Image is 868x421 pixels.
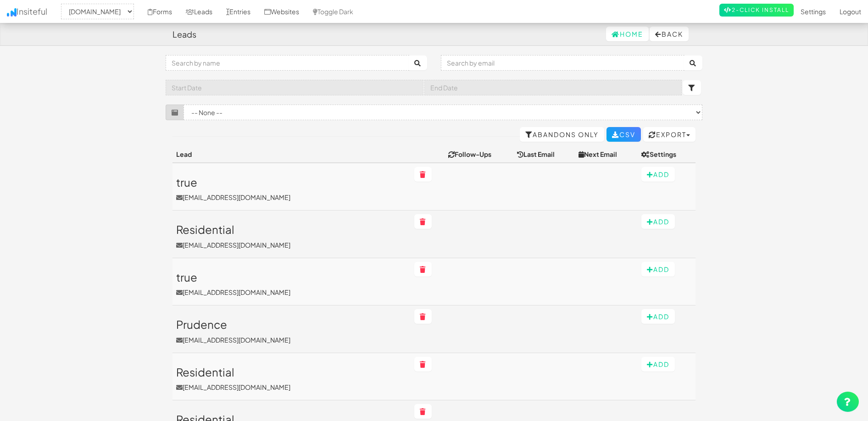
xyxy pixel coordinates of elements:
[172,146,411,163] th: Lead
[176,366,407,392] a: Residential[EMAIL_ADDRESS][DOMAIN_NAME]
[176,240,407,249] p: [EMAIL_ADDRESS][DOMAIN_NAME]
[441,55,684,71] input: Search by email
[176,271,407,297] a: true[EMAIL_ADDRESS][DOMAIN_NAME]
[641,309,675,324] button: Add
[513,146,575,163] th: Last Email
[176,288,407,297] p: [EMAIL_ADDRESS][DOMAIN_NAME]
[575,146,638,163] th: Next Email
[176,176,407,188] h3: true
[445,146,514,163] th: Follow-Ups
[176,382,407,392] p: [EMAIL_ADDRESS][DOMAIN_NAME]
[176,223,407,249] a: Residential[EMAIL_ADDRESS][DOMAIN_NAME]
[643,127,696,142] button: Export
[176,366,407,378] h3: Residential
[641,167,675,182] button: Add
[719,4,794,17] a: 2-Click Install
[641,214,675,229] button: Add
[176,318,407,330] h3: Prudence
[641,262,675,277] button: Add
[424,80,682,95] input: End Date
[166,80,423,95] input: Start Date
[606,27,649,41] a: Home
[606,127,641,142] a: CSV
[650,27,689,41] button: Back
[176,318,407,344] a: Prudence[EMAIL_ADDRESS][DOMAIN_NAME]
[176,335,407,344] p: [EMAIL_ADDRESS][DOMAIN_NAME]
[176,271,407,283] h3: true
[176,223,407,235] h3: Residential
[520,127,604,142] a: Abandons Only
[166,55,409,71] input: Search by name
[176,176,407,202] a: true[EMAIL_ADDRESS][DOMAIN_NAME]
[638,146,696,163] th: Settings
[641,357,675,371] button: Add
[7,8,17,17] img: icon.png
[172,30,196,39] h4: Leads
[176,193,407,202] p: [EMAIL_ADDRESS][DOMAIN_NAME]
